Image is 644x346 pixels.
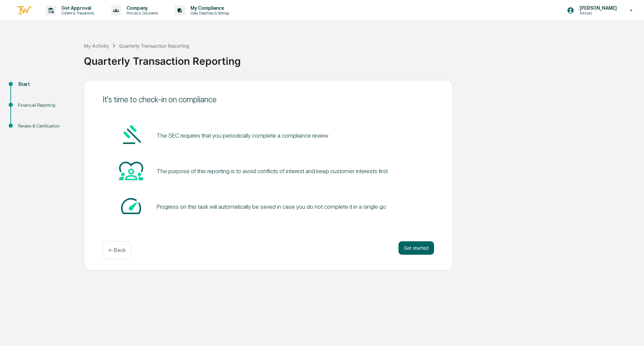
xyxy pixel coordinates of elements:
[56,11,98,15] p: Content & Transactions
[574,11,620,15] p: Advisors
[157,131,328,140] pre: The SEC requires that you periodically complete a compliance review
[121,11,161,15] p: Policies & Documents
[157,167,389,175] div: The purpose of this reporting is to avoid conflicts of interest and keep customer interests first.
[84,43,109,49] div: My Activity
[18,122,73,130] div: Review & Certification
[185,5,233,11] p: My Compliance
[574,5,620,11] p: [PERSON_NAME]
[84,50,641,67] div: Quarterly Transaction Reporting
[398,241,434,255] button: Get started
[119,123,143,147] img: Gavel
[16,5,32,16] img: logo
[56,5,98,11] p: Get Approval
[157,203,387,210] div: Progress on this task will automatically be saved in case you do not complete it in a single go.
[185,11,233,15] p: Data, Deadlines & Settings
[119,158,143,183] img: Heart
[119,194,143,218] img: Speed-dial
[103,95,434,104] div: It's time to check-in on compliance
[18,102,73,109] div: Financial Reporting
[18,81,73,88] div: Start
[108,247,126,253] p: ← Back
[119,43,189,49] div: Quarterly Transaction Reporting
[121,5,161,11] p: Company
